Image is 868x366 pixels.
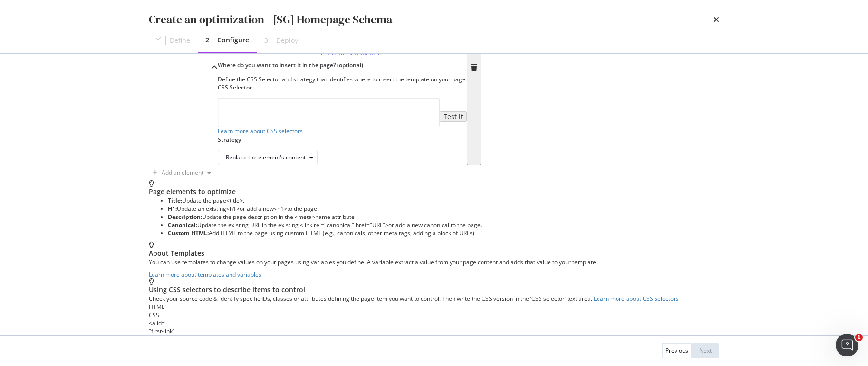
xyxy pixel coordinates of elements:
span: 1 [855,334,863,341]
span: <h1> [226,205,240,213]
li: Update the existing URL in the existing or add a new canonical to the page. [168,221,719,229]
strong: Canonical: [168,221,197,229]
div: You can use templates to change values on your pages using variables you define. A variable extra... [149,258,719,266]
li: Update the page description in the name attribute [168,213,719,221]
strong: Custom HTML: [168,229,209,237]
div: Previous [665,346,688,355]
strong: Description: [168,213,202,221]
div: 2 [205,35,209,45]
div: Define [170,36,190,45]
span: <meta> [295,213,315,221]
div: "first-link" [149,327,719,335]
label: Strategy [218,136,467,144]
div: Next [699,346,712,355]
div: Test it [444,113,463,120]
strong: H1: [168,205,177,213]
li: Update an existing or add a new to the page. [168,205,719,213]
div: Replace the element's content [226,155,306,160]
div: HTML [149,303,719,311]
div: Create an optimization - [SG] Homepage Schema [149,11,392,28]
span: <link rel="canonical" href="URL"> [300,221,388,229]
label: CSS Selector [218,83,467,91]
a: Learn more about CSS selectors [218,127,303,135]
button: Next [692,343,719,358]
div: Deploy [276,36,298,45]
div: CSS [149,311,719,319]
iframe: Intercom live chat [836,334,858,356]
label: Where do you want to insert it in the page? (optional) [218,61,467,69]
div: Check your source code & identify specific IDs, classes or attributes defining the page item you ... [149,295,719,303]
div: About Templates [149,248,719,258]
strong: Title: [168,197,182,205]
button: Previous [662,343,692,358]
div: Configure [217,35,249,45]
div: 3 [264,36,268,45]
button: Test it [440,111,467,122]
li: Add HTML to the page using custom HTML (e.g., canonicals, other meta tags, adding a block of URLs). [168,229,719,237]
div: Define the CSS Selector and strategy that identifies where to insert the template on your page. [218,75,467,83]
a: Learn more about CSS selectors [594,295,679,303]
li: Update the page . [168,197,719,205]
button: Replace the element's content [218,150,318,165]
div: Page elements to optimize [149,187,719,197]
button: Add an element [149,165,215,180]
div: Using CSS selectors to describe items to control [149,285,719,295]
div: Add an element [162,170,203,176]
div: <a id= [149,319,719,335]
a: Learn more about templates and variables [149,270,261,278]
span: <title> [226,197,243,205]
span: <h1> [274,205,287,213]
div: times [714,11,719,28]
